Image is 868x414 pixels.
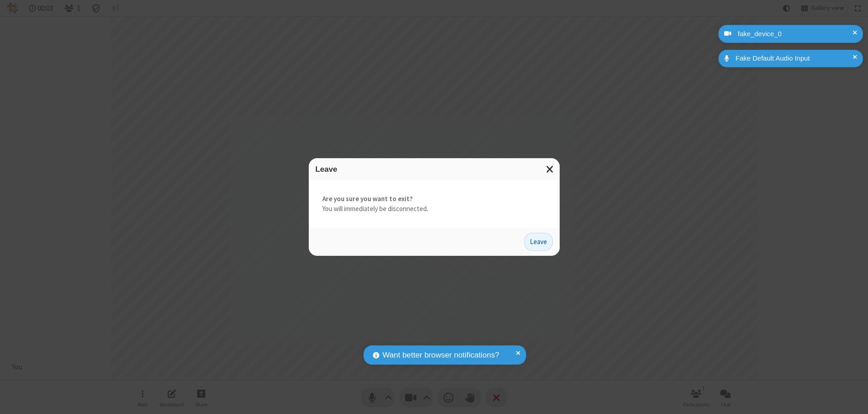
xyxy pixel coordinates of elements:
[309,180,560,228] div: You will immediately be disconnected.
[524,233,553,251] button: Leave
[316,165,553,174] h3: Leave
[322,194,546,204] strong: Are you sure you want to exit?
[735,29,856,39] div: fake_device_0
[541,158,560,180] button: Close modal
[382,349,499,361] span: Want better browser notifications?
[732,53,856,64] div: Fake Default Audio Input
